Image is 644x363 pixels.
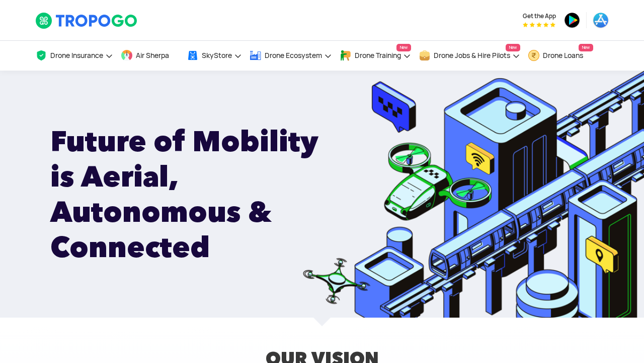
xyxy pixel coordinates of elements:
span: Drone Ecosystem [265,51,322,59]
span: Drone Training [355,51,401,59]
h1: Future of Mobility is Aerial, Autonomous & Connected [50,124,349,265]
a: SkyStore [187,41,242,71]
a: Drone Ecosystem [250,41,332,71]
a: Drone LoansNew [528,41,593,71]
span: SkyStore [202,51,232,59]
img: TropoGo Logo [35,12,138,29]
span: New [506,44,520,51]
a: Drone TrainingNew [340,41,411,71]
a: Air Sherpa [121,41,179,71]
span: New [396,44,411,51]
span: Get the App [523,12,556,20]
span: Drone Insurance [50,51,103,59]
a: Drone Jobs & Hire PilotsNew [419,41,520,71]
img: ic_playstore.png [564,12,580,28]
span: Air Sherpa [136,51,169,59]
img: ic_appstore.png [593,12,609,28]
span: Drone Jobs & Hire Pilots [434,51,510,59]
span: Drone Loans [543,51,583,59]
a: Drone Insurance [35,41,113,71]
span: New [579,44,593,51]
img: App Raking [523,22,555,27]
